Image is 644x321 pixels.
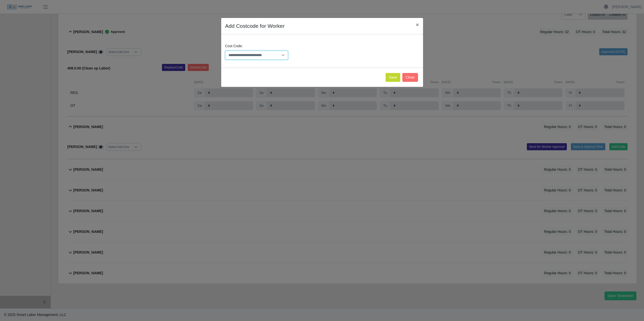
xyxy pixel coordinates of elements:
[416,22,419,28] span: ×
[225,22,285,30] h4: Add Costcode for Worker
[386,73,400,82] button: Save
[225,43,243,49] label: Cost Code:
[402,73,418,82] button: Close
[412,18,423,31] button: Close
